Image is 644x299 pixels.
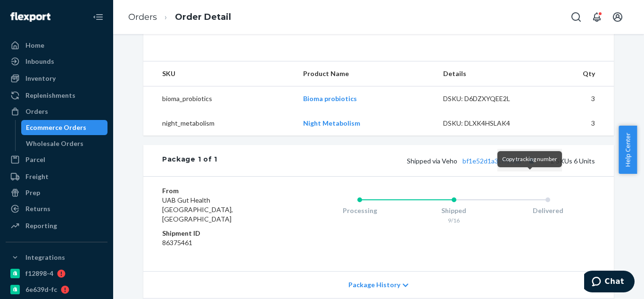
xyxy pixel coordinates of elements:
[217,154,595,167] div: 2 SKUs 6 Units
[26,123,86,132] div: Ecommerce Orders
[25,41,44,50] div: Home
[443,119,532,128] div: DSKU: DLXK4HSLAK4
[25,57,54,66] div: Inbounds
[436,61,539,86] th: Details
[539,86,614,111] td: 3
[10,12,50,22] img: Flexport logo
[6,169,107,184] a: Freight
[619,126,637,174] button: Help Center
[25,204,50,214] div: Returns
[128,12,157,22] a: Orders
[25,188,40,197] div: Prep
[6,71,107,86] a: Inventory
[121,3,239,31] ol: breadcrumbs
[162,238,275,248] dd: 86375461
[584,271,635,294] iframe: Opens a widget where you can chat to one of our agents
[25,285,57,294] div: 6e639d-fc
[21,120,108,135] a: Ecommerce Orders
[162,186,275,196] dt: From
[313,206,407,215] div: Processing
[162,196,233,223] span: UAB Gut Health [GEOGRAPHIC_DATA], [GEOGRAPHIC_DATA]
[539,111,614,136] td: 3
[89,8,107,26] button: Close Navigation
[143,61,296,86] th: SKU
[26,139,83,148] div: Wholesale Orders
[6,104,107,119] a: Orders
[501,206,595,215] div: Delivered
[143,86,296,111] td: bioma_probiotics
[303,94,357,103] a: Bioma probiotics
[21,136,108,151] a: Wholesale Orders
[25,155,45,164] div: Parcel
[25,253,65,262] div: Integrations
[143,111,296,136] td: night_metabolism
[25,269,53,278] div: f12898-4
[25,221,57,231] div: Reporting
[567,8,586,26] button: Open Search Box
[6,218,107,233] a: Reporting
[6,38,107,53] a: Home
[25,107,48,116] div: Orders
[407,206,501,215] div: Shipped
[6,54,107,69] a: Inbounds
[407,216,501,224] div: 9/16
[25,172,49,181] div: Freight
[303,119,360,127] a: Night Metabolism
[462,157,521,165] a: bf1e52d1a3cff55db
[6,266,107,281] a: f12898-4
[296,61,435,86] th: Product Name
[175,12,231,22] a: Order Detail
[348,280,400,290] span: Package History
[6,152,107,167] a: Parcel
[587,8,606,26] button: Open notifications
[443,94,532,103] div: DSKU: D6DZXYQEE2L
[6,282,107,297] a: 6e639d-fc
[407,157,537,165] span: Shipped via Veho
[162,229,275,238] dt: Shipment ID
[6,250,107,265] button: Integrations
[25,91,75,100] div: Replenishments
[502,155,557,162] span: Copy tracking number
[608,8,627,26] button: Open account menu
[162,154,217,167] div: Package 1 of 1
[6,88,107,103] a: Replenishments
[6,201,107,216] a: Returns
[539,61,614,86] th: Qty
[25,74,56,83] div: Inventory
[6,185,107,200] a: Prep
